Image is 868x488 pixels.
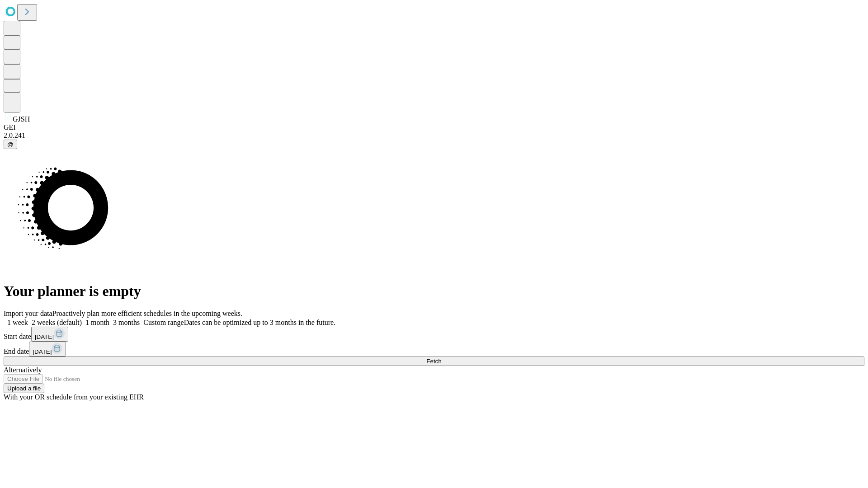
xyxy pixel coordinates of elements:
span: 1 week [7,319,28,326]
button: [DATE] [31,327,68,342]
span: Custom range [143,319,184,326]
span: @ [7,141,14,148]
span: With your OR schedule from your existing EHR [4,393,144,401]
span: [DATE] [35,333,54,340]
span: [DATE] [33,348,52,355]
div: Start date [4,327,864,342]
button: Upload a file [4,384,44,393]
h1: Your planner is empty [4,283,864,300]
div: End date [4,342,864,357]
div: GEI [4,123,864,131]
button: [DATE] [29,342,66,357]
button: Fetch [4,357,864,366]
span: Alternatively [4,366,42,374]
span: 1 month [85,319,109,326]
span: 2 weeks (default) [32,319,82,326]
div: 2.0.241 [4,131,864,140]
span: Proactively plan more efficient schedules in the upcoming weeks. [52,310,242,317]
button: @ [4,140,17,149]
span: GJSH [13,115,30,123]
span: 3 months [113,319,140,326]
span: Fetch [426,358,441,365]
span: Import your data [4,310,52,317]
span: Dates can be optimized up to 3 months in the future. [184,319,335,326]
